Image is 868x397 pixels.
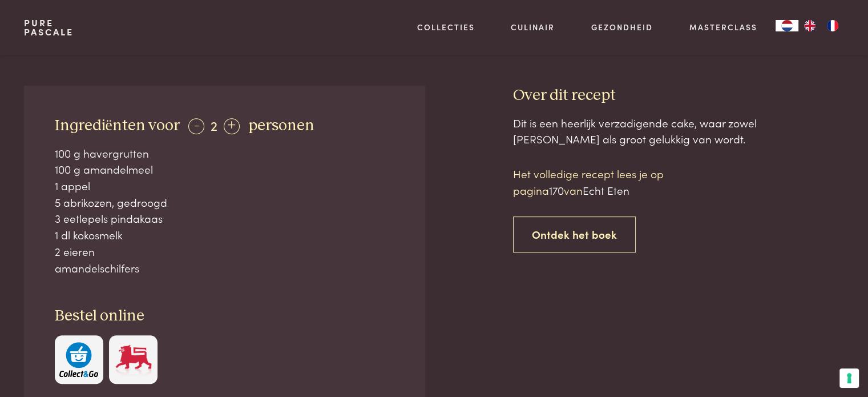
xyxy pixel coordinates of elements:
[549,182,564,198] span: 170
[839,368,859,388] button: Uw voorkeuren voor toestemming voor trackingtechnologieën
[55,227,395,243] div: 1 dl kokosmelk
[798,20,844,31] ul: Language list
[776,20,798,31] a: NL
[583,182,629,198] span: Echt Eten
[55,194,395,211] div: 5 abrikozen, gedroogd
[55,145,395,162] div: 100 g havergrutten
[114,342,153,377] img: Delhaize
[248,118,314,134] span: personen
[59,342,98,377] img: c308188babc36a3a401bcb5cb7e020f4d5ab42f7cacd8327e500463a43eeb86c.svg
[513,86,844,106] h3: Over dit recept
[55,243,395,260] div: 2 eieren
[211,115,217,134] span: 2
[776,20,844,31] aside: Language selected: Nederlands
[821,20,844,31] a: FR
[188,118,204,134] div: -
[55,161,395,178] div: 100 g amandelmeel
[798,20,821,31] a: EN
[591,21,653,33] a: Gezondheid
[513,166,707,198] p: Het volledige recept lees je op pagina van
[24,18,74,37] a: PurePascale
[689,21,757,33] a: Masterclass
[776,20,798,31] div: Language
[55,306,395,326] h3: Bestel online
[511,21,555,33] a: Culinair
[513,216,636,252] a: Ontdek het boek
[224,118,240,134] div: +
[55,260,395,276] div: amandelschilfers
[55,178,395,194] div: 1 appel
[417,21,475,33] a: Collecties
[513,115,844,147] div: Dit is een heerlijk verzadigende cake, waar zowel [PERSON_NAME] als groot gelukkig van wordt.
[55,210,395,227] div: 3 eetlepels pindakaas
[55,118,180,134] span: Ingrediënten voor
